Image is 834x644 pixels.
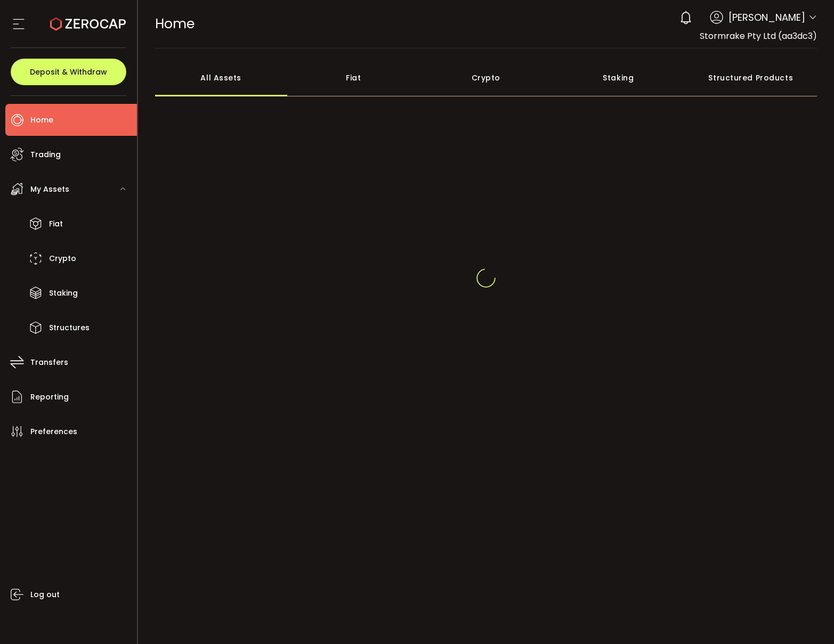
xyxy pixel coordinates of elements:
[30,355,68,370] span: Transfers
[30,389,69,405] span: Reporting
[30,587,60,602] span: Log out
[49,216,63,232] span: Fiat
[49,286,78,301] span: Staking
[155,59,288,96] div: All Assets
[30,68,107,76] span: Deposit & Withdraw
[552,59,685,96] div: Staking
[30,112,53,128] span: Home
[30,424,77,439] span: Preferences
[420,59,553,96] div: Crypto
[49,251,76,266] span: Crypto
[287,59,420,96] div: Fiat
[30,147,61,162] span: Trading
[728,10,805,25] span: [PERSON_NAME]
[685,59,817,96] div: Structured Products
[11,59,126,85] button: Deposit & Withdraw
[30,182,69,197] span: My Assets
[155,14,195,33] span: Home
[49,320,90,336] span: Structures
[700,30,817,42] span: Stormrake Pty Ltd (aa3dc3)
